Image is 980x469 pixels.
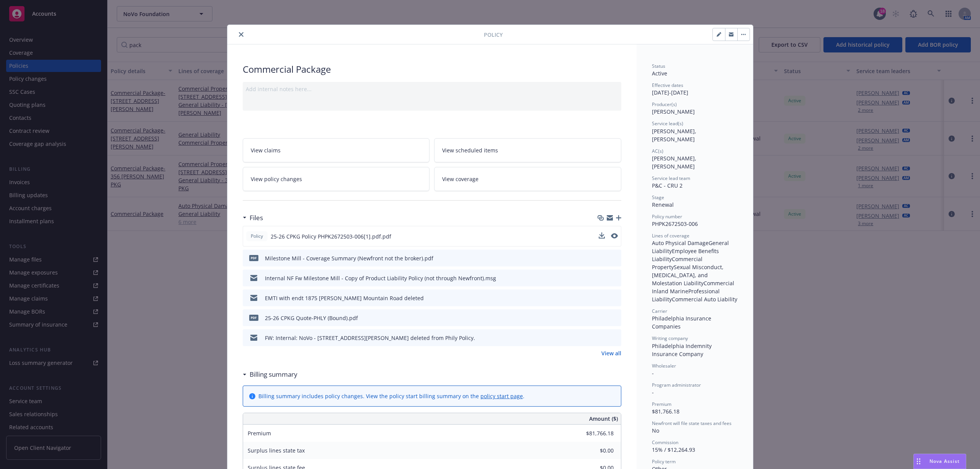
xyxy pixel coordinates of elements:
a: View scheduled items [434,138,621,162]
a: View policy changes [243,167,430,191]
button: Nova Assist [913,454,966,469]
span: [PERSON_NAME], [PERSON_NAME] [652,155,698,170]
span: Auto Physical Damage [652,239,709,247]
span: Effective dates [652,82,683,88]
span: Service lead team [652,175,690,181]
h3: Files [250,213,263,223]
span: - [652,369,654,377]
button: download file [599,294,605,302]
span: Policy [484,31,503,39]
span: Professional Liability [652,288,721,303]
span: View policy changes [251,175,302,183]
span: Policy [249,233,265,240]
a: policy start page [480,392,523,400]
button: download file [599,232,605,240]
button: download file [599,274,605,282]
span: Philadelphia Indemnity Insurance Company [652,342,713,358]
button: close [237,30,246,39]
button: download file [599,254,605,262]
button: preview file [611,314,618,322]
span: Carrier [652,308,667,314]
button: download file [599,334,605,342]
span: Program administrator [652,382,701,388]
span: [PERSON_NAME] [652,108,695,115]
div: FW: Internal: NoVo - [STREET_ADDRESS][PERSON_NAME] deleted from Phily Policy. [265,334,475,342]
span: View coverage [442,175,479,183]
span: Stage [652,194,664,201]
span: Active [652,70,667,77]
span: Wholesaler [652,363,676,369]
span: Producer(s) [652,101,677,108]
span: Policy term [652,458,676,465]
div: Commercial Package [243,63,621,76]
input: 0.00 [568,428,618,439]
span: Sexual Misconduct, [MEDICAL_DATA], and Molestation Liability [652,263,725,287]
span: View scheduled items [442,146,498,154]
span: No [652,427,659,434]
button: preview file [611,274,618,282]
div: Add internal notes here... [246,85,618,93]
span: Premium [248,430,271,437]
span: Newfront will file state taxes and fees [652,420,732,427]
span: Philadelphia Insurance Companies [652,315,713,330]
a: View coverage [434,167,621,191]
div: Files [243,213,263,223]
button: preview file [611,294,618,302]
h3: Billing summary [250,369,297,379]
a: View all [601,349,621,357]
span: View claims [251,146,281,154]
span: pdf [249,255,258,261]
input: 0.00 [568,445,618,456]
button: preview file [611,334,618,342]
button: preview file [611,233,618,239]
span: pdf [249,315,258,320]
button: preview file [611,232,618,240]
span: Employee Benefits Liability [652,247,720,263]
div: [DATE] - [DATE] [652,82,738,96]
div: Drag to move [914,454,923,469]
span: General Liability [652,239,730,255]
span: Lines of coverage [652,232,689,239]
button: download file [599,232,605,239]
button: preview file [611,254,618,262]
div: 25-26 CPKG Quote-PHLY (Bound).pdf [265,314,358,322]
a: View claims [243,138,430,162]
span: Writing company [652,335,688,342]
div: Billing summary [243,369,297,379]
span: AC(s) [652,148,663,154]
div: EMTI with endt 1875 [PERSON_NAME] Mountain Road deleted [265,294,424,302]
span: 25-26 CPKG Policy PHPK2672503-006[1].pdf.pdf [271,232,391,240]
span: [PERSON_NAME], [PERSON_NAME] [652,127,698,143]
span: Amount ($) [589,415,618,423]
button: download file [599,314,605,322]
span: - [652,389,654,396]
span: P&C - CRU 2 [652,182,683,189]
span: Status [652,63,665,69]
span: Nova Assist [929,458,960,464]
span: Commercial Inland Marine [652,279,736,295]
span: PHPK2672503-006 [652,220,698,227]
span: Commission [652,439,678,446]
span: Renewal [652,201,674,208]
span: Commercial Property [652,255,704,271]
span: Commercial Auto Liability [672,296,737,303]
span: Premium [652,401,671,407]
span: Surplus lines state tax [248,447,305,454]
div: Internal NF Fw Milestone Mill - Copy of Product Liability Policy (not through Newfront).msg [265,274,496,282]
div: Billing summary includes policy changes. View the policy start billing summary on the . [258,392,524,400]
div: Milestone Mill - Coverage Summary (Newfront not the broker).pdf [265,254,433,262]
span: Policy number [652,213,682,220]
span: $81,766.18 [652,408,679,415]
span: Service lead(s) [652,120,683,127]
span: 15% / $12,264.93 [652,446,695,453]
